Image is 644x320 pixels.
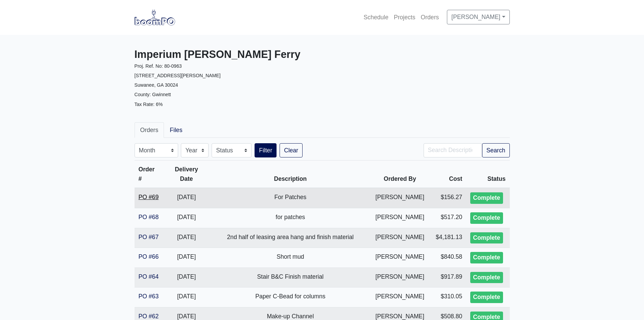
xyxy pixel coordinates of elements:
[209,208,371,228] td: for patches
[164,208,209,228] td: [DATE]
[470,192,503,204] div: Complete
[424,143,482,157] input: Search
[164,268,209,287] td: [DATE]
[372,248,429,268] td: [PERSON_NAME]
[470,232,503,244] div: Complete
[470,292,503,303] div: Complete
[139,313,159,320] a: PO #62
[372,228,429,248] td: [PERSON_NAME]
[209,248,371,268] td: Short mud
[391,10,418,25] a: Projects
[135,82,178,88] small: Suwanee, GA 30024
[164,122,188,138] a: Files
[135,73,221,78] small: [STREET_ADDRESS][PERSON_NAME]
[428,228,466,248] td: $4,181.13
[428,188,466,208] td: $156.27
[164,248,209,268] td: [DATE]
[280,143,303,157] a: Clear
[164,188,209,208] td: [DATE]
[418,10,442,25] a: Orders
[428,208,466,228] td: $517.20
[209,287,371,307] td: Paper C-Bead for columns
[361,10,391,25] a: Schedule
[164,228,209,248] td: [DATE]
[139,293,159,300] a: PO #63
[164,161,209,188] th: Delivery Date
[209,228,371,248] td: 2nd half of leasing area hang and finish material
[164,287,209,307] td: [DATE]
[135,63,182,69] small: Proj. Ref. No: 80-0963
[428,268,466,287] td: $917.89
[135,122,164,138] a: Orders
[482,143,510,157] button: Search
[209,188,371,208] td: For Patches
[135,48,317,61] h3: Imperium [PERSON_NAME] Ferry
[209,268,371,287] td: Stair B&C Finish material
[139,234,159,240] a: PO #67
[372,161,429,188] th: Ordered By
[372,268,429,287] td: [PERSON_NAME]
[470,252,503,263] div: Complete
[372,287,429,307] td: [PERSON_NAME]
[135,161,164,188] th: Order #
[139,214,159,220] a: PO #68
[255,143,277,157] button: Filter
[135,102,163,107] small: Tax Rate: 6%
[139,194,159,200] a: PO #69
[428,161,466,188] th: Cost
[135,9,175,25] img: boomPO
[428,287,466,307] td: $310.05
[139,273,159,280] a: PO #64
[135,92,171,97] small: County: Gwinnett
[139,253,159,260] a: PO #66
[466,161,509,188] th: Status
[447,10,509,24] a: [PERSON_NAME]
[470,212,503,224] div: Complete
[372,188,429,208] td: [PERSON_NAME]
[209,161,371,188] th: Description
[428,248,466,268] td: $840.58
[372,208,429,228] td: [PERSON_NAME]
[470,272,503,283] div: Complete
